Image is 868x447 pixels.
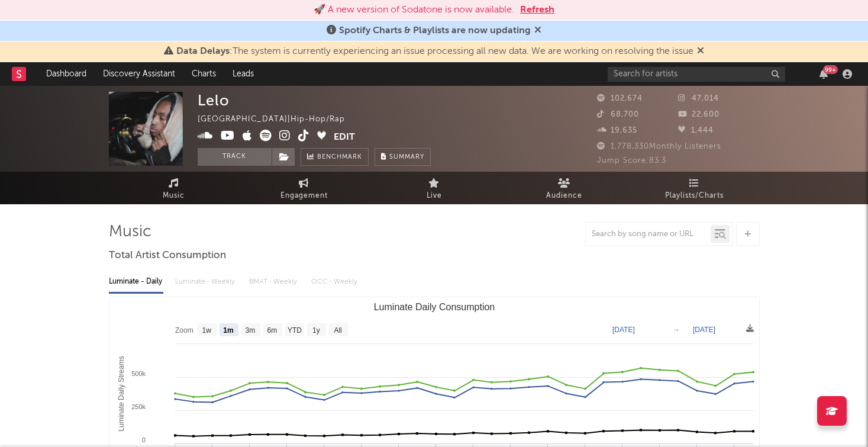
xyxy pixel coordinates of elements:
text: 250k [131,403,146,410]
a: Dashboard [38,62,95,86]
a: Music [109,172,239,204]
input: Search by song name or URL [586,230,711,239]
text: [DATE] [693,326,715,334]
span: 22,600 [678,111,719,118]
text: All [334,326,341,335]
span: Live [427,189,442,203]
span: Dismiss [697,47,704,56]
div: Luminate - Daily [109,272,163,292]
a: Benchmark [301,148,369,166]
span: Summary [389,154,424,160]
span: Dismiss [534,26,541,36]
span: 1,778,330 Monthly Listeners [597,143,721,150]
a: Discovery Assistant [95,62,183,86]
text: Luminate Daily Streams [117,356,125,431]
span: Playlists/Charts [665,189,724,203]
span: Music [163,189,185,203]
button: Refresh [520,3,554,17]
text: Luminate Daily Consumption [373,302,495,312]
span: Spotify Charts & Playlists are now updating [339,26,531,36]
text: 0 [141,436,145,443]
text: 3m [245,326,255,335]
div: [GEOGRAPHIC_DATA] | Hip-Hop/Rap [198,112,359,127]
span: 68,700 [597,111,639,118]
input: Search for artists [608,67,785,82]
span: 1,444 [678,127,714,134]
div: 🚀 A new version of Sodatone is now available. [314,3,514,17]
text: 1m [223,326,233,335]
button: Edit [334,130,355,144]
a: Leads [224,62,262,86]
text: 1w [202,326,211,335]
span: 47,014 [678,95,719,102]
button: 99+ [819,69,828,79]
text: [DATE] [612,326,635,334]
button: Track [198,148,272,166]
span: Engagement [280,189,328,203]
span: Total Artist Consumption [109,249,226,263]
text: 6m [267,326,277,335]
text: Zoom [175,326,193,335]
a: Charts [183,62,224,86]
span: 102,674 [597,95,643,102]
button: Summary [375,148,431,166]
text: 500k [131,370,146,377]
span: : The system is currently experiencing an issue processing all new data. We are working on resolv... [176,47,693,56]
a: Engagement [239,172,369,204]
a: Live [369,172,499,204]
span: Data Delays [176,47,230,56]
span: Benchmark [317,150,362,165]
span: Jump Score: 83.3 [597,157,666,165]
text: YTD [287,326,301,335]
span: 19,635 [597,127,637,134]
a: Playlists/Charts [630,172,760,204]
text: 1y [312,326,320,335]
a: Audience [499,172,630,204]
span: Audience [546,189,582,203]
div: 99 + [823,65,838,74]
div: Lelo [198,92,230,109]
text: → [673,326,680,334]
